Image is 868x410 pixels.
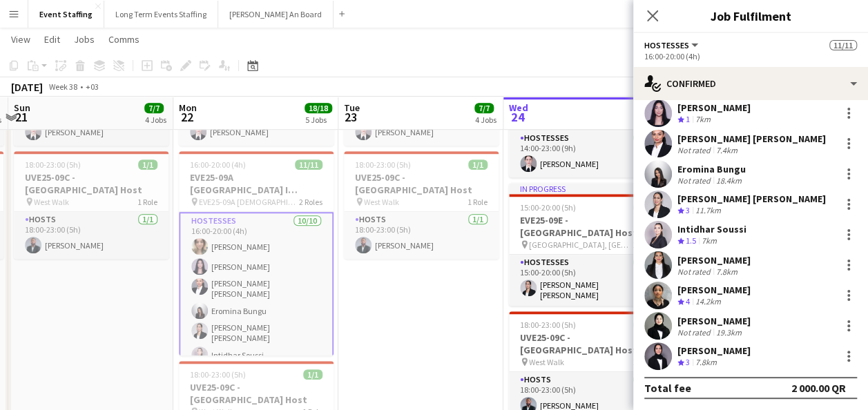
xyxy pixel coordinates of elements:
[177,109,197,125] span: 22
[344,151,499,259] app-job-card: 18:00-23:00 (5h)1/1UVE25-09C - [GEOGRAPHIC_DATA] Host West Walk1 RoleHosts1/118:00-23:00 (5h)[PER...
[677,254,751,266] div: [PERSON_NAME]
[713,175,744,186] div: 18.4km
[644,381,691,395] div: Total fee
[829,40,857,50] span: 11/11
[74,33,95,46] span: Jobs
[520,320,576,330] span: 18:00-23:00 (5h)
[14,101,30,114] span: Sun
[791,381,846,395] div: 2 000.00 QR
[509,183,664,306] app-job-card: In progress15:00-20:00 (5h)1/1EVE25-09E - [GEOGRAPHIC_DATA] Hostess [GEOGRAPHIC_DATA], [GEOGRAPHI...
[633,357,653,367] span: 1 Role
[44,33,60,46] span: Edit
[190,159,246,170] span: 16:00-20:00 (4h)
[190,369,246,380] span: 18:00-23:00 (5h)
[693,357,720,369] div: 7.8km
[46,81,80,92] span: Week 38
[68,30,100,48] a: Jobs
[686,235,696,246] span: 1.5
[179,101,197,114] span: Mon
[713,145,740,155] div: 7.4km
[179,171,334,196] h3: EVE25-09A [GEOGRAPHIC_DATA] I Hostesses
[677,284,751,296] div: [PERSON_NAME]
[693,114,713,126] div: 7km
[529,240,633,250] span: [GEOGRAPHIC_DATA], [GEOGRAPHIC_DATA]
[468,159,488,170] span: 1/1
[509,331,664,356] h3: UVE25-09C - [GEOGRAPHIC_DATA] Host
[305,103,332,113] span: 18/18
[344,101,360,114] span: Tue
[103,30,145,48] a: Comms
[11,80,43,94] div: [DATE]
[25,159,81,170] span: 18:00-23:00 (5h)
[355,159,411,170] span: 18:00-23:00 (5h)
[644,40,689,50] span: Hostesses
[677,101,751,114] div: [PERSON_NAME]
[509,255,664,306] app-card-role: Hostesses1/115:00-20:00 (5h)[PERSON_NAME] [PERSON_NAME]
[677,266,713,277] div: Not rated
[34,197,69,207] span: West Walk
[145,115,166,125] div: 4 Jobs
[686,114,690,124] span: 1
[677,163,746,175] div: Eromina Bungu
[344,212,499,259] app-card-role: Hosts1/118:00-23:00 (5h)[PERSON_NAME]
[305,115,331,125] div: 5 Jobs
[509,130,664,177] app-card-role: Hostesses1/114:00-23:00 (9h)[PERSON_NAME]
[14,171,168,196] h3: UVE25-09C - [GEOGRAPHIC_DATA] Host
[104,1,218,28] button: Long Term Events Staffing
[39,30,66,48] a: Edit
[520,202,576,213] span: 15:00-20:00 (5h)
[677,133,826,145] div: [PERSON_NAME] [PERSON_NAME]
[299,197,322,207] span: 2 Roles
[686,296,690,306] span: 4
[28,1,104,28] button: Event Staffing
[475,115,496,125] div: 4 Jobs
[295,159,322,170] span: 11/11
[644,40,700,50] button: Hostesses
[342,109,360,125] span: 23
[14,212,168,259] app-card-role: Hosts1/118:00-23:00 (5h)[PERSON_NAME]
[509,214,664,239] h3: EVE25-09E - [GEOGRAPHIC_DATA] Hostess
[713,327,744,338] div: 19.3km
[644,51,857,61] div: 16:00-20:00 (4h)
[686,205,690,215] span: 3
[677,193,826,205] div: [PERSON_NAME] [PERSON_NAME]
[137,197,157,207] span: 1 Role
[179,151,334,355] app-job-card: 16:00-20:00 (4h)11/11EVE25-09A [GEOGRAPHIC_DATA] I Hostesses EVE25-09A [DEMOGRAPHIC_DATA] Hostese...
[199,197,299,207] span: EVE25-09A [DEMOGRAPHIC_DATA] Hosteses
[713,266,740,277] div: 7.8km
[529,357,564,367] span: West Walk
[633,7,868,25] h3: Job Fulfilment
[677,344,751,357] div: [PERSON_NAME]
[86,81,99,92] div: +03
[699,235,720,247] div: 7km
[633,240,653,250] span: 1 Role
[11,33,30,46] span: View
[677,315,751,327] div: [PERSON_NAME]
[364,197,399,207] span: West Walk
[14,151,168,259] app-job-card: 18:00-23:00 (5h)1/1UVE25-09C - [GEOGRAPHIC_DATA] Host West Walk1 RoleHosts1/118:00-23:00 (5h)[PER...
[686,357,690,367] span: 3
[179,381,334,406] h3: UVE25-09C - [GEOGRAPHIC_DATA] Host
[677,175,713,186] div: Not rated
[474,103,494,113] span: 7/7
[138,159,157,170] span: 1/1
[344,171,499,196] h3: UVE25-09C - [GEOGRAPHIC_DATA] Host
[303,369,322,380] span: 1/1
[677,145,713,155] div: Not rated
[509,101,528,114] span: Wed
[108,33,139,46] span: Comms
[633,67,868,100] div: Confirmed
[467,197,488,207] span: 1 Role
[693,205,724,217] div: 11.7km
[509,183,664,194] div: In progress
[6,30,36,48] a: View
[677,327,713,338] div: Not rated
[144,103,164,113] span: 7/7
[12,109,30,125] span: 21
[507,109,528,125] span: 24
[218,1,334,28] button: [PERSON_NAME] An Board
